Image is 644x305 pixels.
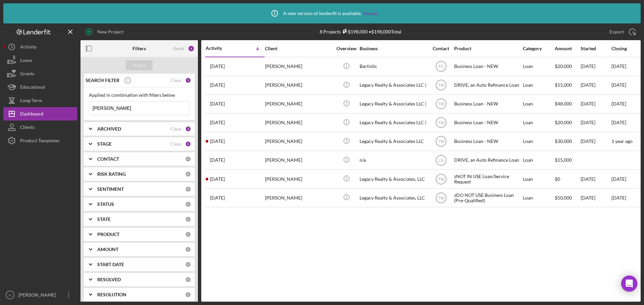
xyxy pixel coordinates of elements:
div: Applied in combination with filters below [89,92,190,98]
time: 2022-12-20 04:04 [210,195,225,201]
div: Apply [133,60,146,70]
div: Business Loan - NEW [454,133,521,150]
div: [DATE] [581,170,611,188]
button: Activity [3,40,77,54]
text: IV [8,293,12,297]
div: [PERSON_NAME] [17,288,60,303]
b: AMOUNT [97,247,118,252]
a: Reload [363,11,378,16]
div: 0 [185,171,191,177]
div: 3 [185,141,191,147]
b: STATUS [97,202,114,207]
div: [DATE] [581,133,611,150]
time: [DATE] [611,195,626,201]
div: Category [523,46,554,51]
time: 2025-01-27 16:44 [210,139,225,144]
time: [DATE] [611,82,626,88]
div: [PERSON_NAME] [265,133,332,150]
b: STATE [97,217,111,222]
b: Filters [132,46,146,51]
time: [DATE] [611,63,626,69]
time: 1 year ago [611,138,633,144]
a: Long-Term [3,94,77,107]
div: Loan [523,151,554,169]
button: Apply [126,60,153,70]
div: Product [454,46,521,51]
b: START DATE [97,262,124,267]
div: Amount [555,46,580,51]
time: 2023-01-12 21:39 [210,157,225,163]
div: zNOT IN USE Loan/Service Request [454,170,521,188]
div: [DATE] [581,76,611,94]
button: Product Templates [3,134,77,147]
b: RESOLUTION [97,292,126,297]
div: DRIVE, an Auto Refinance Loan [454,76,521,94]
div: Clear [170,126,182,132]
div: Legacy Realty & Associates LLC [360,133,427,150]
div: Loan [523,170,554,188]
button: Dashboard [3,107,77,121]
time: [DATE] [611,120,626,125]
div: Business Loan - NEW [454,114,521,132]
button: New Project [80,25,130,39]
div: 2 [185,126,191,132]
span: $20,000 [555,120,572,125]
div: 0 [185,216,191,222]
time: 2022-12-20 04:08 [210,176,225,182]
div: 8 Projects • $198,000 Total [320,29,401,34]
text: TW [438,102,444,106]
div: DRIVE, an Auto Refinance Loan [454,151,521,169]
time: [DATE] [611,101,626,106]
div: Loan [523,189,554,207]
div: 0 [185,246,191,252]
button: Loans [3,54,77,67]
div: [PERSON_NAME] [265,151,332,169]
span: $48,000 [555,101,572,106]
span: $50,000 [555,195,572,201]
div: Loan [523,76,554,94]
div: Legacy Realty & Associates, LLC [360,170,427,188]
text: TW [438,196,444,200]
div: [PERSON_NAME] [265,95,332,113]
div: 0 [185,277,191,283]
b: ARCHIVED [97,126,121,132]
span: $0 [555,176,560,182]
div: [DATE] [581,95,611,113]
div: Educational [20,80,45,95]
time: 2025-03-20 18:16 [210,101,225,106]
div: [DATE] [581,189,611,207]
div: [PERSON_NAME] [265,76,332,94]
button: Grants [3,67,77,80]
div: 0 [185,186,191,192]
div: New Project [97,25,123,39]
div: 0 [185,261,191,268]
div: [DATE] [581,58,611,75]
b: SEARCH FILTER [86,78,119,83]
text: TW [438,177,444,181]
div: A new version of lenderfit is available. [266,5,378,22]
div: [PERSON_NAME] [265,170,332,188]
button: Clients [3,121,77,134]
div: Legacy Realty & Associates LLC | [360,76,427,94]
div: Business [360,46,427,51]
text: TW [438,121,444,125]
button: Export [603,25,641,39]
div: Overview [334,46,359,51]
div: Legacy Realty & Associates LLC | [360,95,427,113]
time: 2025-03-20 18:33 [210,82,225,88]
a: Educational [3,80,77,94]
b: RESOLVED [97,277,121,282]
div: Contact [428,46,453,51]
div: $198,000 [341,29,368,34]
div: [PERSON_NAME] [265,114,332,132]
div: Client [265,46,332,51]
div: [PERSON_NAME] [265,58,332,75]
div: Grants [20,67,34,82]
div: 0 [185,231,191,237]
text: LG [438,158,443,163]
div: Loan [523,114,554,132]
text: FC [438,64,444,69]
